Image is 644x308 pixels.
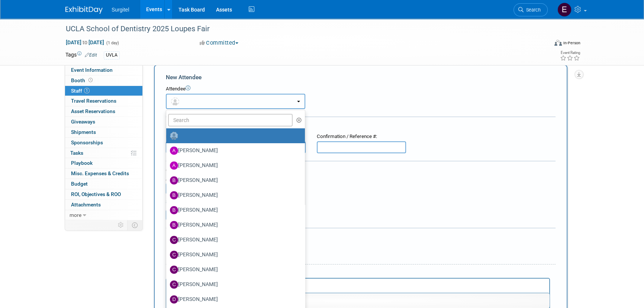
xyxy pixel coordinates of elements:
[65,51,97,60] td: Tags
[170,249,297,261] label: [PERSON_NAME]
[560,51,580,55] div: Event Rating
[65,39,104,46] span: [DATE] [DATE]
[170,174,297,186] label: [PERSON_NAME]
[65,6,103,14] img: ExhibitDay
[71,67,113,73] span: Event Information
[166,270,550,277] div: Notes
[197,39,241,47] button: Committed
[65,210,142,220] a: more
[170,160,297,171] label: [PERSON_NAME]
[71,170,129,176] span: Misc. Expenses & Credits
[65,117,142,127] a: Giveaways
[71,88,90,94] span: Staff
[81,39,88,45] span: to
[170,236,178,244] img: C.jpg
[70,212,81,218] span: more
[65,179,142,189] a: Budget
[71,181,88,187] span: Budget
[112,7,129,13] span: Surgitel
[170,132,178,140] img: Unassigned-User-Icon.png
[71,191,121,197] span: ROI, Objectives & ROO
[65,106,142,116] a: Asset Reservations
[170,219,297,231] label: [PERSON_NAME]
[170,189,297,201] label: [PERSON_NAME]
[504,39,580,50] div: Event Format
[128,220,143,230] td: Toggle Event Tabs
[557,3,571,17] img: Event Coordinator
[563,40,580,46] div: In-Person
[170,176,178,185] img: B.jpg
[63,22,537,36] div: UCLA School of Dentistry 2025 Loupes Fair
[166,233,556,241] div: Misc. Attachments & Notes
[115,220,128,230] td: Personalize Event Tab Strip
[524,7,541,13] span: Search
[71,119,95,125] span: Giveaways
[168,114,293,126] input: Search
[170,161,178,170] img: A.jpg
[170,280,178,289] img: C.jpg
[65,96,142,106] a: Travel Reservations
[87,77,94,83] span: Booth not reserved yet
[65,200,142,210] a: Attachments
[65,127,142,137] a: Shipments
[513,3,548,16] a: Search
[166,73,556,81] div: New Attendee
[65,65,142,75] a: Event Information
[106,41,119,45] span: (1 day)
[71,77,94,83] span: Booth
[170,266,178,274] img: C.jpg
[166,122,556,129] div: Registration / Ticket Info (optional)
[71,160,93,166] span: Playbook
[170,234,297,246] label: [PERSON_NAME]
[65,189,142,199] a: ROI, Objectives & ROO
[170,147,178,155] img: A.jpg
[170,295,178,304] img: D.jpg
[71,202,101,208] span: Attachments
[84,88,90,93] span: 1
[317,133,406,140] div: Confirmation / Reference #:
[71,108,115,114] span: Asset Reservations
[170,145,297,157] label: [PERSON_NAME]
[170,279,297,291] label: [PERSON_NAME]
[170,206,178,214] img: B.jpg
[85,52,97,58] a: Edit
[71,98,116,104] span: Travel Reservations
[554,40,562,46] img: Format-Inperson.png
[170,204,297,216] label: [PERSON_NAME]
[166,167,556,174] div: Cost:
[170,251,178,259] img: C.jpg
[65,169,142,179] a: Misc. Expenses & Credits
[166,86,556,93] div: Attendee
[70,150,83,156] span: Tasks
[170,221,178,229] img: B.jpg
[65,86,142,96] a: Staff1
[65,158,142,168] a: Playbook
[170,293,297,305] label: [PERSON_NAME]
[71,139,103,145] span: Sponsorships
[65,148,142,158] a: Tasks
[104,51,120,59] div: UVLA
[65,138,142,148] a: Sponsorships
[71,129,96,135] span: Shipments
[170,264,297,276] label: [PERSON_NAME]
[170,191,178,199] img: B.jpg
[65,76,142,86] a: Booth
